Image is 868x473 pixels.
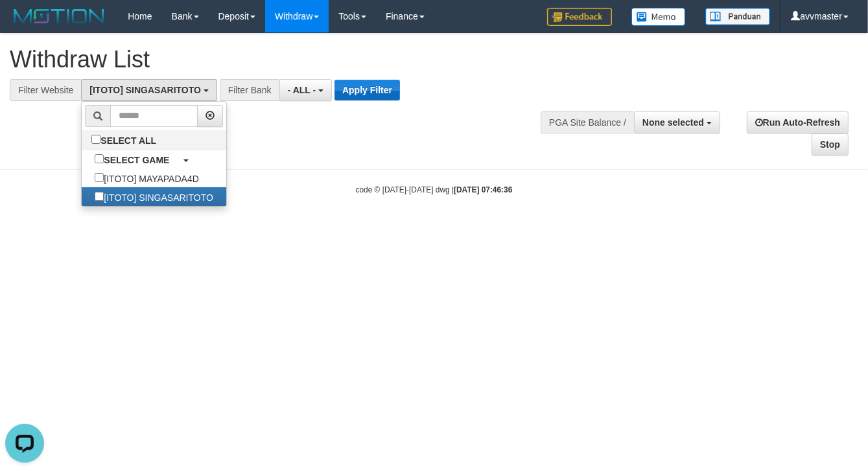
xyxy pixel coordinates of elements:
span: [ITOTO] SINGASARITOTO [89,85,201,95]
button: - ALL - [279,79,332,101]
small: code © [DATE]-[DATE] dwg | [356,185,513,194]
img: MOTION_logo.png [10,6,108,26]
button: Open LiveChat chat widget [5,5,44,44]
div: PGA Site Balance / [541,111,634,133]
img: panduan.png [705,8,770,25]
b: SELECT GAME [104,155,169,165]
a: Run Auto-Refresh [747,111,849,133]
input: SELECT ALL [91,135,100,144]
input: SELECT GAME [95,154,104,163]
a: Stop [812,133,849,156]
button: Apply Filter [334,80,400,100]
h1: Withdraw List [10,47,566,73]
img: Feedback.jpg [547,8,612,26]
span: - ALL - [288,85,316,95]
img: Button%20Memo.svg [631,8,686,26]
input: [ITOTO] MAYAPADA4D [95,173,104,182]
div: Filter Website [10,79,81,101]
input: [ITOTO] SINGASARITOTO [95,192,104,201]
label: [ITOTO] SINGASARITOTO [82,187,226,206]
a: SELECT GAME [82,150,226,168]
div: Filter Bank [220,79,279,101]
span: None selected [642,117,704,128]
strong: [DATE] 07:46:36 [454,185,512,194]
label: SELECT ALL [82,130,169,149]
button: None selected [634,111,720,133]
label: [ITOTO] MAYAPADA4D [82,168,212,187]
button: [ITOTO] SINGASARITOTO [81,79,217,101]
